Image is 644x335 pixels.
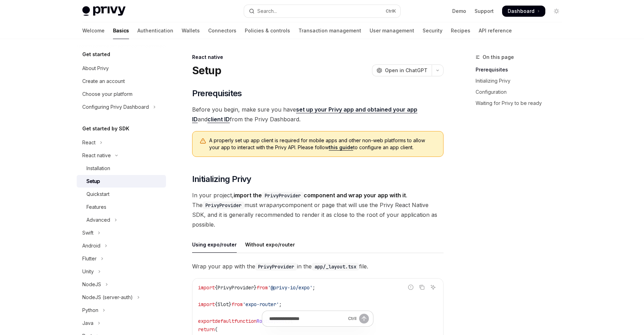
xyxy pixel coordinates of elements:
[476,98,568,109] a: Waiting for Privy to be ready
[82,50,110,59] h5: Get started
[370,22,414,39] a: User management
[279,301,282,307] span: ;
[82,22,105,39] a: Welcome
[203,201,244,209] code: PrivyProvider
[359,314,369,323] button: Send message
[86,203,106,211] div: Features
[82,306,98,314] div: Python
[245,236,295,253] div: Without expo/router
[77,62,166,75] a: About Privy
[113,22,129,39] a: Basics
[475,8,494,15] a: Support
[229,301,232,307] span: }
[273,201,282,208] em: any
[77,227,166,239] button: Toggle Swift section
[244,5,400,17] button: Open search
[86,164,110,173] div: Installation
[82,229,93,237] div: Swift
[243,301,279,307] span: 'expo-router'
[77,75,166,87] a: Create an account
[86,177,100,185] div: Setup
[82,267,94,276] div: Unity
[77,201,166,213] a: Features
[254,284,257,291] span: }
[452,8,466,15] a: Demo
[385,67,427,74] span: Open in ChatGPT
[429,283,438,292] button: Ask AI
[245,22,290,39] a: Policies & controls
[82,77,125,85] div: Create an account
[77,162,166,175] a: Installation
[77,188,166,200] a: Quickstart
[372,64,432,76] button: Open in ChatGPT
[423,22,442,39] a: Security
[86,190,109,198] div: Quickstart
[77,175,166,188] a: Setup
[312,263,359,271] code: app/_layout.tsx
[82,6,126,16] img: light logo
[192,64,221,77] h1: Setup
[215,301,218,307] span: {
[77,149,166,162] button: Toggle React native section
[329,144,353,151] a: this guide
[182,22,200,39] a: Wallets
[192,236,237,253] div: Using expo/router
[192,88,242,99] span: Prerequisites
[82,242,100,250] div: Android
[199,138,206,145] svg: Warning
[268,284,312,291] span: '@privy-io/expo'
[255,263,297,271] code: PrivyProvider
[215,284,218,291] span: {
[483,53,514,61] span: On this page
[77,252,166,265] button: Toggle Flutter section
[508,8,535,15] span: Dashboard
[234,192,406,199] strong: import the component and wrap your app with it
[77,101,166,113] button: Toggle Configuring Privy Dashboard section
[232,301,243,307] span: from
[312,284,315,291] span: ;
[82,124,129,133] h5: Get started by SDK
[77,136,166,149] button: Toggle React section
[82,151,111,160] div: React native
[82,64,109,73] div: About Privy
[192,106,417,123] a: set up your Privy app and obtained your app ID
[451,22,470,39] a: Recipes
[82,293,133,302] div: NodeJS (server-auth)
[82,280,101,289] div: NodeJS
[77,304,166,317] button: Toggle Python section
[192,174,251,185] span: Initializing Privy
[298,22,361,39] a: Transaction management
[86,216,110,224] div: Advanced
[77,239,166,252] button: Toggle Android section
[218,284,254,291] span: PrivyProvider
[82,90,132,98] div: Choose your platform
[257,7,277,15] div: Search...
[209,137,436,151] span: A properly set up app client is required for mobile apps and other non-web platforms to allow you...
[207,116,230,123] a: client ID
[198,301,215,307] span: import
[77,291,166,304] button: Toggle NodeJS (server-auth) section
[82,138,96,147] div: React
[77,317,166,329] button: Toggle Java section
[137,22,173,39] a: Authentication
[502,6,545,17] a: Dashboard
[551,6,562,17] button: Toggle dark mode
[406,283,415,292] button: Report incorrect code
[269,311,345,326] input: Ask a question...
[77,265,166,278] button: Toggle Unity section
[82,254,97,263] div: Flutter
[257,284,268,291] span: from
[192,54,444,61] div: React native
[479,22,512,39] a: API reference
[208,22,236,39] a: Connectors
[192,105,444,124] span: Before you begin, make sure you have and from the Privy Dashboard.
[476,64,568,75] a: Prerequisites
[192,190,444,229] span: In your project, . The must wrap component or page that will use the Privy React Native SDK, and ...
[262,192,304,199] code: PrivyProvider
[417,283,426,292] button: Copy the contents from the code block
[77,278,166,291] button: Toggle NodeJS section
[82,319,93,327] div: Java
[77,214,166,226] button: Toggle Advanced section
[476,86,568,98] a: Configuration
[476,75,568,86] a: Initializing Privy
